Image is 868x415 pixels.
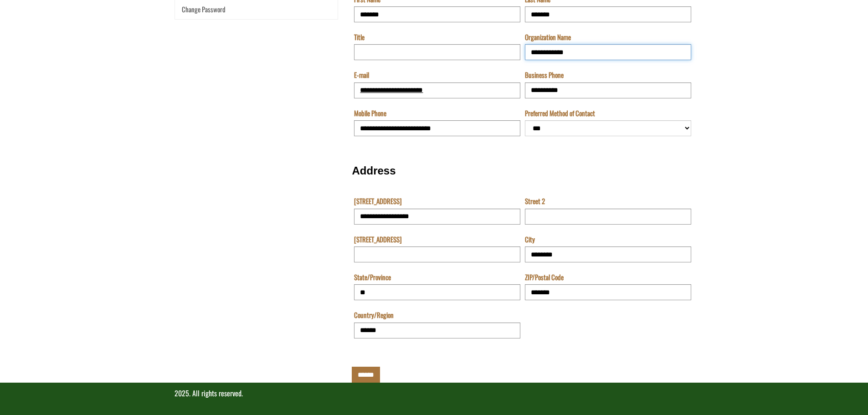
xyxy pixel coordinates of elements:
[354,6,520,22] input: First Name
[352,165,693,177] h3: Address
[525,6,691,22] input: Last Name
[525,272,564,282] label: ZIP/Postal Code
[525,70,564,80] label: Business Phone
[525,108,595,118] label: Preferred Method of Contact
[525,32,571,42] label: Organization Name
[354,70,369,80] label: E-mail
[354,32,365,42] label: Title
[354,310,394,320] label: Country/Region
[189,388,243,399] span: . All rights reserved.
[354,272,391,282] label: State/Province
[354,196,402,206] label: [STREET_ADDRESS]
[354,108,386,118] label: Mobile Phone
[182,4,226,14] span: Change Password
[525,196,545,206] label: Street 2
[352,155,693,348] fieldset: Address
[175,388,694,399] p: 2025
[354,235,402,244] label: [STREET_ADDRESS]
[525,235,535,244] label: City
